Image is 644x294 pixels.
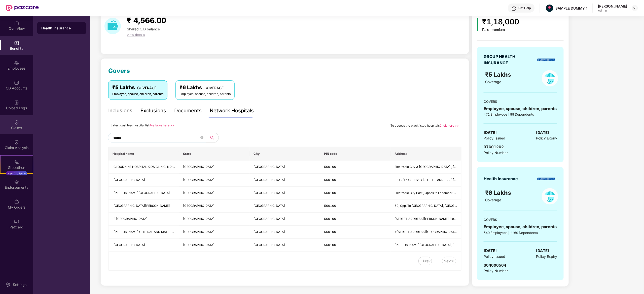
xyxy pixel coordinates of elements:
span: Coverage [485,198,502,202]
span: Address [395,152,457,156]
span: [GEOGRAPHIC_DATA] [114,178,145,182]
td: Bangalore [249,200,320,213]
td: E CITY HOSPITAL [109,213,179,226]
td: Karnataka [179,200,249,213]
span: 8312/164 SURVEY [STREET_ADDRESS][PERSON_NAME] [395,178,478,182]
th: Address [391,147,461,161]
td: Bangalore [249,213,320,226]
button: search [206,133,219,143]
img: svg+xml;base64,PHN2ZyBpZD0iSGVscC0zMngzMiIgeG1sbnM9Imh0dHA6Ly93d3cudzMub3JnLzIwMDAvc3ZnIiB3aWR0aD... [512,6,517,11]
div: Admin [598,9,627,13]
td: Ramkrishna Hospital Complex, 92/1 B Konappana Agrahara [391,239,461,252]
span: 560100 [324,217,336,221]
span: close-circle [200,135,203,140]
div: Employee, spouse, children, parents [112,92,163,96]
span: Covers [108,67,130,74]
span: [DATE] [484,130,497,136]
div: New Challenge [6,171,27,175]
div: Paid premium [482,28,519,32]
td: Bangalore [249,174,320,187]
div: Settings [11,282,28,287]
span: #[STREET_ADDRESS][GEOGRAPHIC_DATA] [GEOGRAPHIC_DATA] Post [395,230,497,234]
div: [PERSON_NAME] [598,4,627,9]
div: Employee, spouse, children, parents [484,224,557,230]
img: Pazcare_Alternative_logo-01-01.png [546,5,553,12]
span: Policy Issued [484,254,505,259]
div: Health Insurance [41,26,82,31]
td: Kauvery Hospital [109,239,179,252]
div: Stepathon [1,165,33,170]
span: Coverage [485,80,502,84]
img: svg+xml;base64,PHN2ZyBpZD0iRW1wbG95ZWVzIiB4bWxucz0iaHR0cDovL3d3dy53My5vcmcvMjAwMC9zdmciIHdpZHRoPS... [14,60,19,65]
div: ₹6 Lakhs [180,84,231,91]
span: [GEOGRAPHIC_DATA] [254,191,285,195]
span: [GEOGRAPHIC_DATA] [254,217,285,221]
span: [DATE] [484,248,497,254]
span: [DATE] [536,130,549,136]
td: No 47 13 Srinivasa Complex Maha Yogi Vemana Rd Electronics City Phase 1 Doddathoguru, Velakani to... [391,213,461,226]
img: svg+xml;base64,PHN2ZyBpZD0iVXBsb2FkX0xvZ3MiIGRhdGEtbmFtZT0iVXBsb2FkIExvZ3MiIHhtbG5zPSJodHRwOi8vd3... [14,100,19,105]
img: svg+xml;base64,PHN2ZyBpZD0iRW5kb3JzZW1lbnRzIiB4bWxucz0iaHR0cDovL3d3dy53My5vcmcvMjAwMC9zdmciIHdpZH... [14,179,19,184]
div: Employee, spouse, children, parents [180,92,231,96]
span: ₹5 Lakhs [485,71,513,78]
td: SRI VINAYAKA GENERAL AND MATERNITY HOSPITAL [109,226,179,239]
span: ₹ 4,566.00 [127,16,166,25]
span: [GEOGRAPHIC_DATA] [254,204,285,208]
div: Documents [174,107,202,115]
span: [GEOGRAPHIC_DATA] [183,230,214,234]
div: Network Hospitals [210,107,254,115]
img: svg+xml;base64,PHN2ZyBpZD0iQ0RfQWNjb3VudHMiIGRhdGEtbmFtZT0iQ0QgQWNjb3VudHMiIHhtbG5zPSJodHRwOi8vd3... [14,80,19,85]
span: [GEOGRAPHIC_DATA] [183,178,214,182]
img: policyIcon [542,188,558,205]
span: Policy Number [484,151,508,155]
span: 560100 [324,165,336,169]
span: search [206,136,219,140]
span: Policy Expiry [536,135,557,141]
img: svg+xml;base64,PHN2ZyBpZD0iQmVuZWZpdHMiIHhtbG5zPSJodHRwOi8vd3d3LnczLm9yZy8yMDAwL3N2ZyIgd2lkdGg9Ij... [14,40,19,45]
span: 37601262 [484,144,504,149]
span: Shared C.D balance [127,27,160,31]
span: [GEOGRAPHIC_DATA] [183,165,214,169]
span: COVERAGE [137,86,156,90]
div: 540 Employees | 1169 Dependents [484,230,557,235]
div: SAMPLE DUMMY 1 [556,6,588,11]
span: [GEOGRAPHIC_DATA] [183,243,214,247]
span: Latest cashless hospital list [111,123,149,127]
img: insurerLogo [538,178,555,180]
span: ₹6 Lakhs [485,189,513,196]
td: #961 1st Cross Hosur Main Road, Near Goverment Hospital C K Nagar E City Post [391,226,461,239]
img: svg+xml;base64,PHN2ZyBpZD0iUGF6Y2FyZCIgeG1sbnM9Imh0dHA6Ly93d3cudzMub3JnLzIwMDAvc3ZnIiB3aWR0aD0iMj... [14,219,19,224]
img: svg+xml;base64,PHN2ZyBpZD0iTXlfT3JkZXJzIiBkYXRhLW5hbWU9Ik15IE9yZGVycyIgeG1sbnM9Imh0dHA6Ly93d3cudz... [14,199,19,204]
div: 471 Employees | 99 Dependents [484,112,557,117]
td: Karnataka [179,226,249,239]
span: [GEOGRAPHIC_DATA] [183,191,214,195]
span: [PERSON_NAME][GEOGRAPHIC_DATA] [114,191,170,195]
img: svg+xml;base64,PHN2ZyBpZD0iSG9tZSIgeG1sbnM9Imh0dHA6Ly93d3cudzMub3JnLzIwMDAvc3ZnIiB3aWR0aD0iMjAiIG... [14,20,19,25]
span: [STREET_ADDRESS][PERSON_NAME] Electronics City Phase 1 [GEOGRAPHIC_DATA], [GEOGRAPHIC_DATA] to [G... [395,217,586,221]
span: 560100 [324,191,336,195]
div: Employee, spouse, children, parents [484,106,557,112]
span: [GEOGRAPHIC_DATA][PERSON_NAME] [114,204,170,208]
span: close-circle [200,136,203,139]
td: Vimalalaya Hospital [109,187,179,200]
th: City [249,147,320,161]
img: svg+xml;base64,PHN2ZyBpZD0iQ2xhaW0iIHhtbG5zPSJodHRwOi8vd3d3LnczLm9yZy8yMDAwL3N2ZyIgd2lkdGg9IjIwIi... [14,120,19,125]
td: Bangalore [249,226,320,239]
td: Electronic City 3 Doddathoguru Village , Phase 1 Neeladri Road Opp Puma Showroom [391,161,461,174]
span: 560100 [324,243,336,247]
span: [PERSON_NAME][GEOGRAPHIC_DATA], [STREET_ADDRESS] [395,243,482,247]
div: ₹1,18,000 [482,16,519,28]
div: GROUP HEALTH INSURANCE [484,54,528,66]
span: [GEOGRAPHIC_DATA] [254,165,285,169]
img: svg+xml;base64,PHN2ZyB4bWxucz0iaHR0cDovL3d3dy53My5vcmcvMjAwMC9zdmciIHdpZHRoPSIxNiIgaGVpZ2h0PSIxNi... [420,260,423,263]
div: Health Insurance [484,176,518,182]
span: Policy Number [484,269,508,273]
span: [GEOGRAPHIC_DATA] [183,217,214,221]
div: ₹5 Lakhs [112,84,163,91]
td: 50, Opp. To Velankani Road, Doddathogur Village, E City Post [391,200,461,213]
div: Prev [423,258,431,264]
span: Electronic City Post , Opposite Landmark Store [395,191,461,195]
a: Available here >> [149,123,174,127]
img: svg+xml;base64,PHN2ZyBpZD0iRHJvcGRvd24tMzJ4MzIiIHhtbG5zPSJodHRwOi8vd3d3LnczLm9yZy8yMDAwL3N2ZyIgd2... [633,6,637,10]
img: svg+xml;base64,PHN2ZyB4bWxucz0iaHR0cDovL3d3dy53My5vcmcvMjAwMC9zdmciIHdpZHRoPSIyMSIgaGVpZ2h0PSIyMC... [14,159,19,164]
